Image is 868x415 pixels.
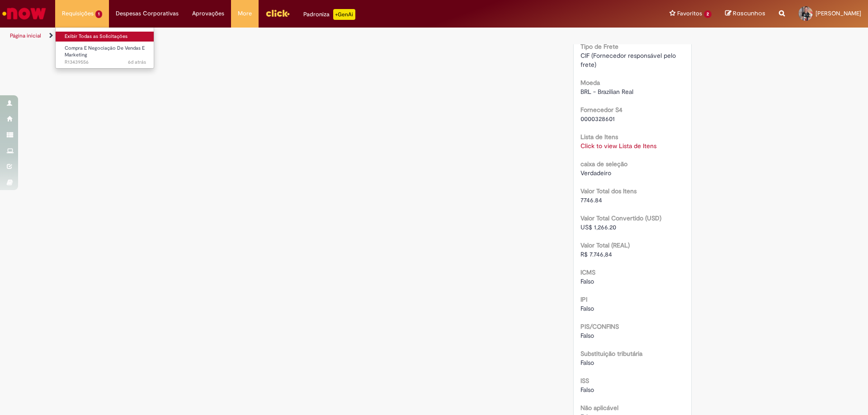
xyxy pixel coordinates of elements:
[725,9,765,18] a: Rascunhos
[7,28,572,44] ul: Trilhas de página
[580,350,642,358] b: Substituição tributária
[677,9,702,18] span: Favoritos
[128,59,146,65] span: 6d atrás
[1,5,47,23] img: ServiceNow
[580,160,627,168] b: caixa de seleção
[580,142,656,150] a: Click to view Lista de Itens
[580,331,594,340] span: Falso
[56,43,155,63] a: Aberto R13439556 : Compra E Negociação De Vendas E Marketing
[816,9,861,17] span: [PERSON_NAME]
[580,106,623,114] b: Fornecedor S4
[128,59,146,65] time: 22/08/2025 11:49:09
[65,45,145,59] span: Compra E Negociação De Vendas E Marketing
[580,277,594,285] span: Falso
[580,386,594,394] span: Falso
[10,32,41,39] a: Página inicial
[580,223,616,231] span: US$ 1,266.20
[238,9,252,18] span: More
[580,88,633,96] span: BRL - Brazilian Real
[580,241,630,249] b: Valor Total (REAL)
[333,9,355,20] p: +GenAi
[580,187,637,195] b: Valor Total dos Itens
[580,42,618,51] b: Tipo de Frete
[580,214,661,222] b: Valor Total Convertido (USD)
[580,169,611,177] span: Verdadeiro
[580,404,618,412] b: Não aplicável
[704,10,712,18] span: 2
[580,51,678,69] span: CIF (Fornecedor responsável pelo frete)
[580,79,600,87] b: Moeda
[95,10,102,18] span: 1
[62,9,94,18] span: Requisições
[580,268,595,276] b: ICMS
[65,59,146,66] span: R13439556
[580,304,594,312] span: Falso
[192,9,224,18] span: Aprovações
[733,9,765,18] span: Rascunhos
[580,115,615,123] span: 0000328601
[580,133,618,141] b: Lista de Itens
[580,250,612,258] span: R$ 7.746,84
[56,32,155,42] a: Exibir Todas as Solicitações
[55,27,154,69] ul: Requisições
[580,359,594,367] span: Falso
[580,295,587,303] b: IPI
[303,9,355,20] div: Padroniza
[265,6,290,20] img: click_logo_yellow_360x200.png
[580,322,619,331] b: PIS/CONFINS
[580,377,589,385] b: ISS
[580,196,602,204] span: 7746.84
[116,9,179,18] span: Despesas Corporativas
